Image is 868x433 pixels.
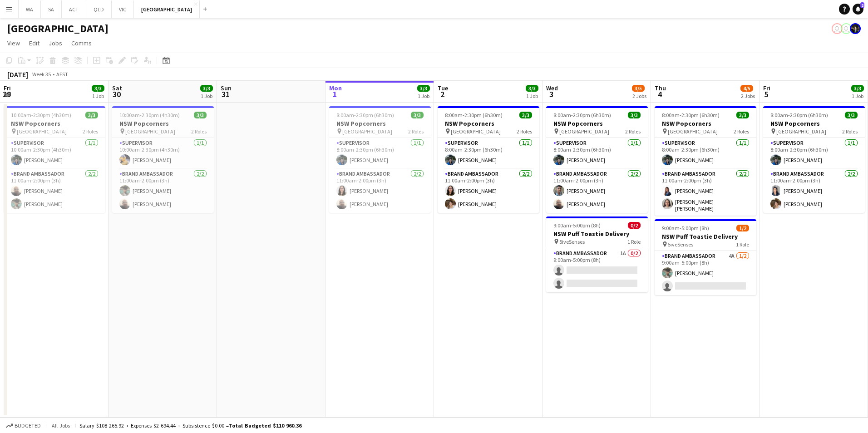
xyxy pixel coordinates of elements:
[852,93,863,99] div: 1 Job
[342,128,392,135] span: [GEOGRAPHIC_DATA]
[92,93,104,99] div: 1 Job
[655,251,756,295] app-card-role: Brand Ambassador4A1/29:00am-5:00pm (8h)[PERSON_NAME]
[4,119,105,128] h3: NSW Popcorners
[438,106,539,213] app-job-card: 8:00am-2:30pm (6h30m)3/3NSW Popcorners [GEOGRAPHIC_DATA]2 RolesSupervisor1/18:00am-2:30pm (6h30m)...
[736,112,749,118] span: 3/3
[79,422,301,429] div: Salary $108 265.92 + Expenses $2 694.44 + Subsistence $0.00 =
[546,169,648,213] app-card-role: Brand Ambassador2/211:00am-2:00pm (3h)[PERSON_NAME][PERSON_NAME]
[329,169,431,213] app-card-role: Brand Ambassador2/211:00am-2:00pm (3h)[PERSON_NAME][PERSON_NAME]
[559,238,585,245] span: 5iveSenses
[526,93,538,99] div: 1 Job
[50,422,72,429] span: All jobs
[734,128,749,135] span: 2 Roles
[17,128,67,135] span: [GEOGRAPHIC_DATA]
[451,128,501,135] span: [GEOGRAPHIC_DATA]
[736,225,749,231] span: 1/2
[112,138,214,169] app-card-role: Supervisor1/110:00am-2:30pm (4h30m)[PERSON_NAME]
[4,84,11,92] span: Fri
[545,89,558,99] span: 3
[763,138,865,169] app-card-role: Supervisor1/18:00am-2:30pm (6h30m)[PERSON_NAME]
[851,85,864,92] span: 3/3
[559,128,609,135] span: [GEOGRAPHIC_DATA]
[546,84,558,92] span: Wed
[763,169,865,213] app-card-role: Brand Ambassador2/211:00am-2:00pm (3h)[PERSON_NAME][PERSON_NAME]
[662,225,709,231] span: 9:00am-5:00pm (8h)
[418,93,429,99] div: 1 Job
[546,106,648,213] app-job-card: 8:00am-2:30pm (6h30m)3/3NSW Popcorners [GEOGRAPHIC_DATA]2 RolesSupervisor1/18:00am-2:30pm (6h30m)...
[328,89,342,99] span: 1
[519,112,532,118] span: 3/3
[655,169,756,216] app-card-role: Brand Ambassador2/211:00am-2:00pm (3h)[PERSON_NAME][PERSON_NAME] [PERSON_NAME]
[763,119,865,128] h3: NSW Popcorners
[763,106,865,213] app-job-card: 8:00am-2:30pm (6h30m)3/3NSW Popcorners [GEOGRAPHIC_DATA]2 RolesSupervisor1/18:00am-2:30pm (6h30m)...
[85,112,98,118] span: 3/3
[112,84,122,92] span: Sat
[41,0,62,18] button: SA
[219,89,232,99] span: 31
[655,84,666,92] span: Thu
[627,238,641,245] span: 1 Role
[655,119,756,128] h3: NSW Popcorners
[546,248,648,292] app-card-role: Brand Ambassador1A0/29:00am-5:00pm (8h)
[329,106,431,213] div: 8:00am-2:30pm (6h30m)3/3NSW Popcorners [GEOGRAPHIC_DATA]2 RolesSupervisor1/18:00am-2:30pm (6h30m)...
[4,37,24,49] a: View
[517,128,532,135] span: 2 Roles
[632,85,645,92] span: 3/5
[776,128,826,135] span: [GEOGRAPHIC_DATA]
[445,112,503,118] span: 8:00am-2:30pm (6h30m)
[4,106,105,213] app-job-card: 10:00am-2:30pm (4h30m)3/3NSW Popcorners [GEOGRAPHIC_DATA]2 RolesSupervisor1/110:00am-2:30pm (4h30...
[736,241,749,248] span: 1 Role
[92,85,104,92] span: 3/3
[5,421,42,431] button: Budgeted
[134,0,200,18] button: [GEOGRAPHIC_DATA]
[49,39,62,47] span: Jobs
[655,106,756,216] app-job-card: 8:00am-2:30pm (6h30m)3/3NSW Popcorners [GEOGRAPHIC_DATA]2 RolesSupervisor1/18:00am-2:30pm (6h30m)...
[329,119,431,128] h3: NSW Popcorners
[526,85,538,92] span: 3/3
[112,169,214,213] app-card-role: Brand Ambassador2/211:00am-2:00pm (3h)[PERSON_NAME][PERSON_NAME]
[546,138,648,169] app-card-role: Supervisor1/18:00am-2:30pm (6h30m)[PERSON_NAME]
[668,241,693,248] span: 5iveSenses
[411,112,424,118] span: 3/3
[83,128,98,135] span: 2 Roles
[119,112,180,118] span: 10:00am-2:30pm (4h30m)
[45,37,66,49] a: Jobs
[7,22,108,35] h1: [GEOGRAPHIC_DATA]
[29,39,39,47] span: Edit
[111,89,122,99] span: 30
[191,128,207,135] span: 2 Roles
[853,4,863,15] a: 2
[438,84,448,92] span: Tue
[438,169,539,213] app-card-role: Brand Ambassador2/211:00am-2:00pm (3h)[PERSON_NAME][PERSON_NAME]
[62,0,86,18] button: ACT
[438,119,539,128] h3: NSW Popcorners
[662,112,720,118] span: 8:00am-2:30pm (6h30m)
[329,138,431,169] app-card-role: Supervisor1/18:00am-2:30pm (6h30m)[PERSON_NAME]
[30,71,53,78] span: Week 35
[86,0,112,18] button: QLD
[329,84,342,92] span: Mon
[740,85,753,92] span: 4/5
[625,128,641,135] span: 2 Roles
[546,216,648,292] app-job-card: 9:00am-5:00pm (8h)0/2NSW Puff Toastie Delivery 5iveSenses1 RoleBrand Ambassador1A0/29:00am-5:00pm...
[194,112,207,118] span: 3/3
[15,423,41,429] span: Budgeted
[546,119,648,128] h3: NSW Popcorners
[7,39,20,47] span: View
[112,0,134,18] button: VIC
[832,23,843,34] app-user-avatar: Declan Murray
[200,85,213,92] span: 3/3
[653,89,666,99] span: 4
[655,219,756,295] app-job-card: 9:00am-5:00pm (8h)1/2NSW Puff Toastie Delivery 5iveSenses1 RoleBrand Ambassador4A1/29:00am-5:00pm...
[19,0,41,18] button: WA
[763,84,770,92] span: Fri
[408,128,424,135] span: 2 Roles
[112,106,214,213] app-job-card: 10:00am-2:30pm (4h30m)3/3NSW Popcorners [GEOGRAPHIC_DATA]2 RolesSupervisor1/110:00am-2:30pm (4h30...
[553,222,601,229] span: 9:00am-5:00pm (8h)
[221,84,232,92] span: Sun
[628,222,641,229] span: 0/2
